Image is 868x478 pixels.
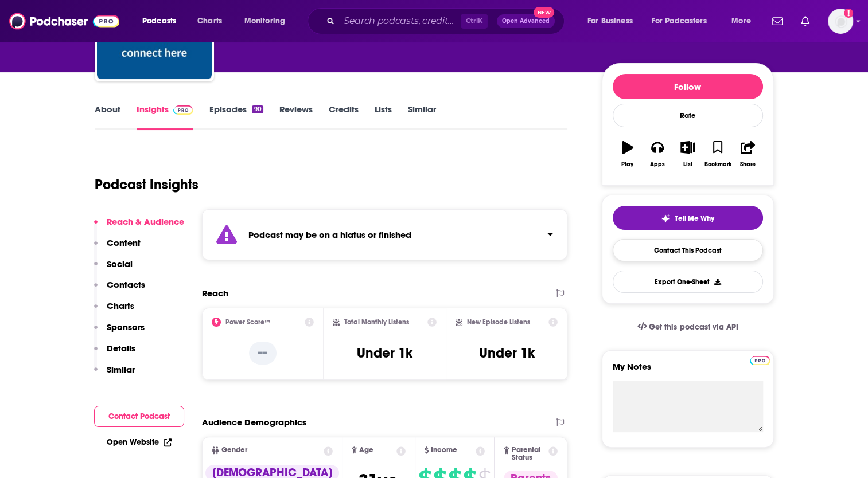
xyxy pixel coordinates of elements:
[94,279,145,300] button: Contacts
[579,12,647,30] button: open menu
[221,446,247,454] span: Gender
[650,161,665,168] div: Apps
[94,300,134,322] button: Charts
[252,105,263,113] div: 90
[431,446,457,454] span: Income
[652,13,707,29] span: For Podcasters
[94,343,135,364] button: Details
[512,446,547,461] span: Parental Status
[408,104,436,130] a: Similar
[534,7,554,18] span: New
[107,216,184,227] p: Reach & Audience
[202,417,306,428] h2: Audience Demographics
[329,104,359,130] a: Credits
[683,161,692,168] div: List
[644,12,723,30] button: open menu
[796,11,814,31] a: Show notifications dropdown
[649,322,738,332] span: Get this podcast via API
[613,74,763,99] button: Follow
[613,239,763,261] a: Contact This Podcast
[461,14,488,29] span: Ctrl K
[209,104,263,130] a: Episodes90
[613,361,763,381] label: My Notes
[94,406,184,427] button: Contact Podcast
[467,318,530,326] h2: New Episode Listens
[621,161,633,168] div: Play
[107,258,133,269] p: Social
[375,104,392,130] a: Lists
[844,9,853,18] svg: Add a profile image
[202,209,568,260] section: Click to expand status details
[497,14,555,28] button: Open AdvancedNew
[344,318,409,326] h2: Total Monthly Listens
[95,176,198,193] h1: Podcast Insights
[94,237,141,258] button: Content
[249,342,277,365] p: --
[613,134,643,175] button: Play
[107,237,141,248] p: Content
[613,271,763,293] button: Export One-Sheet
[94,364,135,385] button: Similar
[587,13,633,29] span: For Business
[134,12,191,30] button: open menu
[828,9,853,34] img: User Profile
[248,229,411,240] strong: Podcast may be on a hiatus or finished
[107,437,172,447] a: Open Website
[107,279,145,290] p: Contacts
[236,12,300,30] button: open menu
[173,105,193,115] img: Podchaser Pro
[828,9,853,34] span: Logged in as ShoutComms
[225,318,270,326] h2: Power Score™
[723,12,765,30] button: open menu
[704,161,731,168] div: Bookmark
[479,344,535,362] h3: Under 1k
[142,13,176,29] span: Podcasts
[731,13,751,29] span: More
[703,134,733,175] button: Bookmark
[190,12,229,30] a: Charts
[318,8,575,34] div: Search podcasts, credits, & more...
[107,343,135,354] p: Details
[643,134,672,175] button: Apps
[9,10,119,32] img: Podchaser - Follow, Share and Rate Podcasts
[661,214,670,223] img: tell me why sparkle
[613,104,763,127] div: Rate
[357,344,412,362] h3: Under 1k
[107,300,134,311] p: Charts
[137,104,193,130] a: InsightsPodchaser Pro
[107,322,145,332] p: Sponsors
[95,104,120,130] a: About
[613,206,763,230] button: tell me why sparkleTell Me Why
[359,446,373,454] span: Age
[107,364,135,375] p: Similar
[202,288,228,299] h2: Reach
[502,18,550,24] span: Open Advanced
[279,104,313,130] a: Reviews
[94,216,184,237] button: Reach & Audience
[244,13,285,29] span: Monitoring
[740,161,756,168] div: Share
[339,12,461,30] input: Search podcasts, credits, & more...
[672,134,702,175] button: List
[750,354,770,365] a: Pro website
[94,258,133,280] button: Social
[675,214,714,223] span: Tell Me Why
[750,356,770,365] img: Podchaser Pro
[197,13,222,29] span: Charts
[828,9,853,34] button: Show profile menu
[94,322,145,343] button: Sponsors
[628,313,748,341] a: Get this podcast via API
[733,134,762,175] button: Share
[768,11,787,31] a: Show notifications dropdown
